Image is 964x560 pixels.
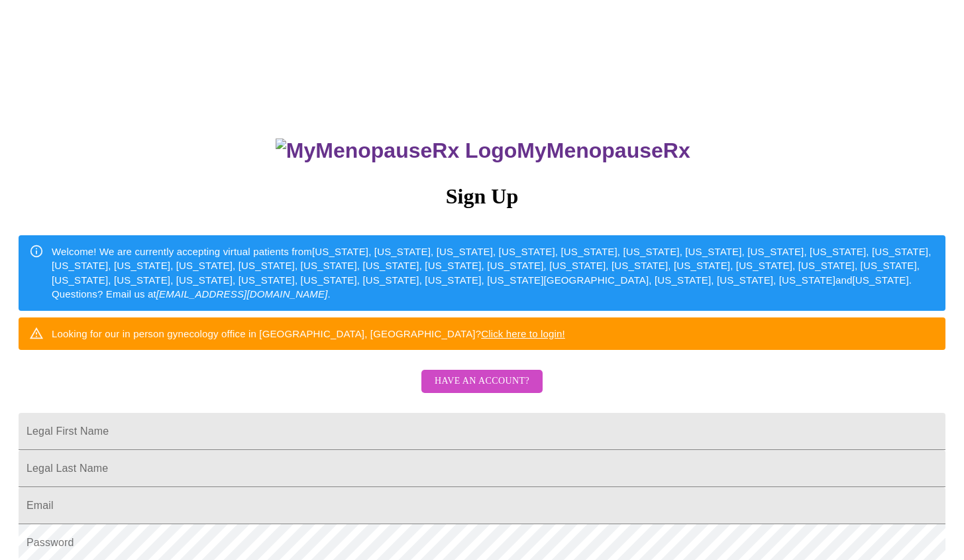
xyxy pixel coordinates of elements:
img: MyMenopauseRx Logo [276,139,517,163]
button: Have an account? [421,370,543,393]
div: Welcome! We are currently accepting virtual patients from [US_STATE], [US_STATE], [US_STATE], [US... [52,239,935,307]
a: Have an account? [418,384,546,396]
em: [EMAIL_ADDRESS][DOMAIN_NAME] [156,288,328,300]
h3: Sign Up [19,184,945,209]
a: Click here to login! [481,328,565,339]
span: Have an account? [435,373,529,390]
div: Looking for our in person gynecology office in [GEOGRAPHIC_DATA], [GEOGRAPHIC_DATA]? [52,321,565,346]
h3: MyMenopauseRx [21,139,946,163]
